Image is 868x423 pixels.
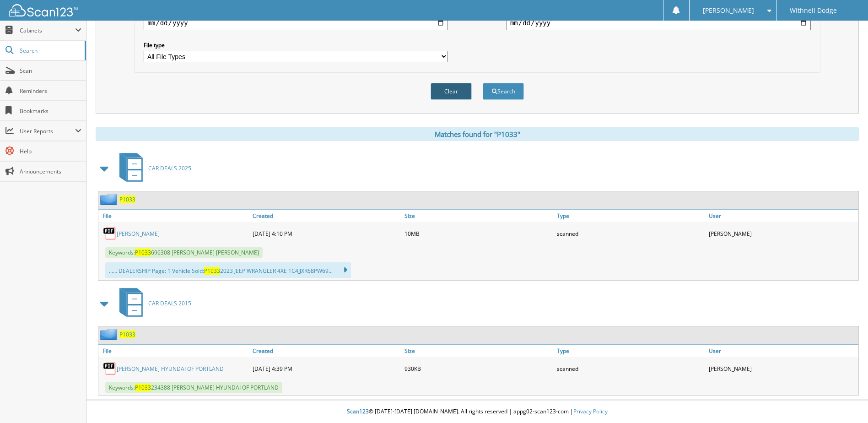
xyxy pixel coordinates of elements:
a: CAR DEALS 2025 [114,150,191,186]
span: Cabinets [20,27,75,34]
a: File [98,345,250,357]
div: ...... DEALERSHIP Page: 1 Vehicle Sold: 2023 JEEP WRANGLER 4XE 1C4JJXR68PW69... [105,262,351,278]
span: Announcements [20,168,81,175]
iframe: Chat Widget [822,379,868,423]
a: File [98,210,250,222]
span: Keywords: 234388 [PERSON_NAME] HYUNDAI OF PORTLAND [105,382,282,393]
a: Type [555,210,706,222]
img: PDF.png [103,362,117,375]
a: [PERSON_NAME] HYUNDAI OF PORTLAND [117,365,224,373]
img: scan123-logo-white.svg [9,4,78,16]
a: Size [402,345,554,357]
div: [DATE] 4:10 PM [250,224,402,243]
a: Type [555,345,706,357]
img: folder2.png [100,329,119,340]
a: User [706,210,858,222]
a: [PERSON_NAME] [117,230,160,238]
span: Scan123 [347,407,369,415]
a: Created [250,345,402,357]
a: CAR DEALS 2015 [114,285,191,321]
a: Privacy Policy [573,407,608,415]
span: P1033 [204,267,220,275]
span: Scan [20,67,81,75]
span: Bookmarks [20,107,81,115]
span: CAR DEALS 2015 [148,299,191,307]
span: Withnell Dodge [790,8,837,13]
a: P1033 [119,331,135,338]
a: P1033 [119,195,135,203]
span: Search [20,47,80,54]
div: 10MB [402,224,554,243]
div: Matches found for "P1033" [96,127,859,141]
div: 930KB [402,359,554,378]
button: Search [483,83,524,100]
input: end [507,16,811,30]
span: Reminders [20,87,81,95]
a: Size [402,210,554,222]
span: User Reports [20,127,75,135]
label: File type [144,41,448,49]
span: Keywords: 696308 [PERSON_NAME] [PERSON_NAME] [105,247,263,258]
a: Created [250,210,402,222]
input: start [144,16,448,30]
div: scanned [555,359,706,378]
div: © [DATE]-[DATE] [DOMAIN_NAME]. All rights reserved | appg02-scan123-com | [86,401,868,423]
span: [PERSON_NAME] [703,8,754,13]
div: [PERSON_NAME] [706,224,858,243]
div: [DATE] 4:39 PM [250,359,402,378]
button: Clear [431,83,472,100]
span: P1033 [135,384,151,391]
span: P1033 [135,249,151,256]
div: scanned [555,224,706,243]
a: User [706,345,858,357]
div: [PERSON_NAME] [706,359,858,378]
img: PDF.png [103,227,117,240]
img: folder2.png [100,194,119,205]
span: Help [20,147,81,155]
span: CAR DEALS 2025 [148,164,191,172]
